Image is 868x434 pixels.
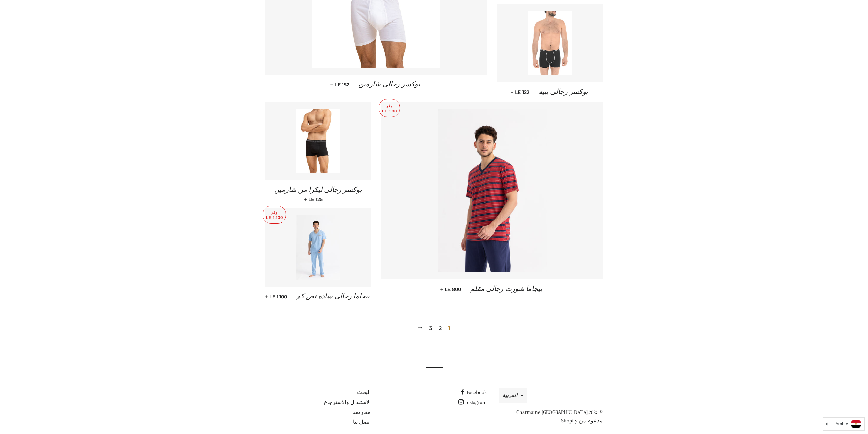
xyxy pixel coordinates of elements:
[561,418,603,424] a: مدعوم من Shopify
[352,82,356,88] span: —
[442,286,461,292] span: LE 800
[296,293,370,300] span: بيجاما رجالى ساده نص كم
[290,294,294,300] span: —
[470,285,542,293] span: بيجاما شورت رجالى مقلم
[446,323,453,333] span: 1
[460,389,487,395] a: Facebook
[265,180,371,208] a: بوكسر رجالى ليكرا من شارمين — LE 125
[379,99,400,117] p: وفر LE 800
[352,409,371,415] a: معارضنا
[427,323,435,333] a: 3
[265,75,487,94] a: بوكسر رجالى شارمين — LE 152
[516,409,588,415] a: Charmaine [GEOGRAPHIC_DATA]
[353,419,371,425] a: اتصل بنا
[497,408,603,425] p: © 2025,
[539,88,588,96] span: بوكسر رجالى ببيه
[266,294,287,300] span: LE 1,100
[826,420,861,428] a: Arabic
[324,399,371,405] a: الاستبدال والاسترجاع
[458,399,487,405] a: Instagram
[497,82,603,102] a: بوكسر رجالى ببيه — LE 122
[512,89,529,95] span: LE 122
[532,89,536,95] span: —
[263,206,286,223] p: وفر LE 1,100
[499,388,527,403] button: العربية
[381,279,603,299] a: بيجاما شورت رجالى مقلم — LE 800
[464,286,468,292] span: —
[835,422,848,426] i: Arabic
[325,196,329,202] span: —
[274,186,362,194] span: بوكسر رجالى ليكرا من شارمين
[358,81,420,88] span: بوكسر رجالى شارمين
[436,323,444,333] a: 2
[332,82,349,88] span: LE 152
[265,287,371,306] a: بيجاما رجالى ساده نص كم — LE 1,100
[305,196,323,202] span: LE 125
[357,389,371,395] a: البحث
